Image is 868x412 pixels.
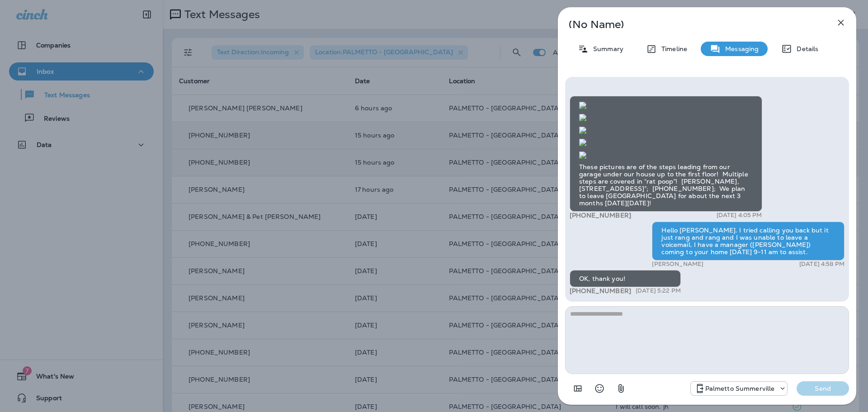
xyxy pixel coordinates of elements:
p: Summary [589,45,623,52]
img: twilio-download [579,152,586,159]
p: (No Name) [569,21,816,28]
button: Select an emoji [590,379,609,398]
img: twilio-download [579,127,586,134]
p: [DATE] 4:05 PM [717,212,762,219]
button: Add in a premade template [569,379,587,398]
span: [PHONE_NUMBER] [570,287,631,295]
p: Timeline [657,45,687,52]
p: [PERSON_NAME] [652,260,703,268]
p: [DATE] 4:58 PM [799,260,844,268]
img: twilio-download [579,114,586,121]
p: [DATE] 5:22 PM [636,287,681,294]
p: Messaging [721,45,759,52]
div: +1 (843) 594-2691 [691,383,788,394]
p: Details [792,45,818,52]
span: [PHONE_NUMBER] [570,211,631,219]
img: twilio-download [579,139,586,146]
img: twilio-download [579,102,586,109]
p: Palmetto Summerville [705,385,775,392]
div: OK, thank you! [570,270,681,287]
div: Hello [PERSON_NAME]. I tried calling you back but it just rang and rang and I was unable to leave... [652,222,844,260]
div: These pictures are of the steps leading from our garage under our house up to the first floor! Mu... [570,96,762,212]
